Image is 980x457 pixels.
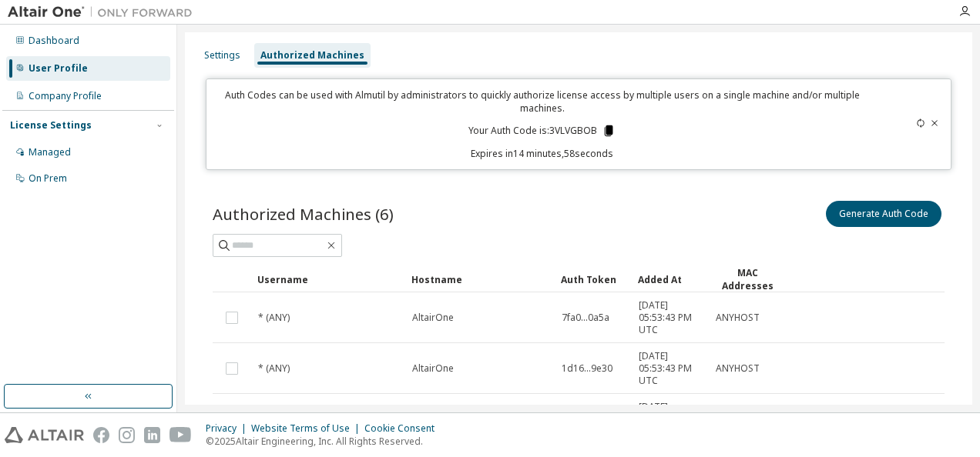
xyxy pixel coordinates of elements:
[29,35,79,47] div: Dashboard
[826,201,941,227] button: Generate Auth Code
[29,146,71,158] div: Managed
[412,312,454,324] span: AltairOne
[213,203,394,225] span: Authorized Machines (6)
[257,267,399,292] div: Username
[29,172,67,185] div: On Prem
[258,362,290,375] span: * (ANY)
[412,362,454,375] span: AltairOne
[639,401,702,438] span: [DATE] 01:54:13 PM UTC
[144,427,160,443] img: linkedin.svg
[716,362,760,375] span: ANYHOST
[169,427,192,443] img: youtube.svg
[8,5,200,20] img: Altair One
[119,427,135,443] img: instagram.svg
[468,124,616,138] p: Your Auth Code is: 3VLVGBOB
[715,266,780,292] div: MAC Addresses
[638,267,703,292] div: Added At
[561,267,626,292] div: Auth Token
[639,350,702,387] span: [DATE] 05:53:43 PM UTC
[216,88,869,115] p: Auth Codes can be used with Almutil by administrators to quickly authorize license access by mult...
[204,49,240,62] div: Settings
[216,147,869,160] p: Expires in 14 minutes, 58 seconds
[206,422,251,435] div: Privacy
[29,90,102,102] div: Company Profile
[5,427,84,443] img: altair_logo.svg
[716,312,760,324] span: ANYHOST
[562,312,609,324] span: 7fa0...0a5a
[639,299,702,336] span: [DATE] 05:53:43 PM UTC
[260,49,364,62] div: Authorized Machines
[364,422,444,435] div: Cookie Consent
[251,422,364,435] div: Website Terms of Use
[29,62,88,75] div: User Profile
[10,119,92,132] div: License Settings
[206,435,444,448] p: © 2025 Altair Engineering, Inc. All Rights Reserved.
[258,312,290,324] span: * (ANY)
[411,267,549,292] div: Hostname
[562,362,612,375] span: 1d16...9e30
[93,427,109,443] img: facebook.svg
